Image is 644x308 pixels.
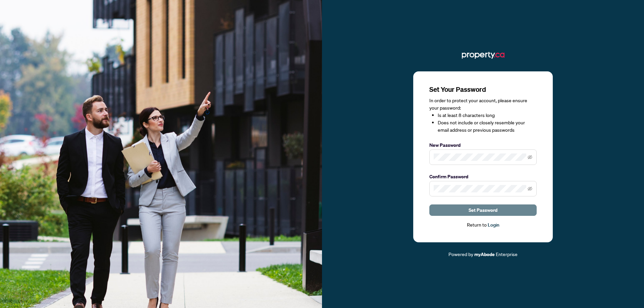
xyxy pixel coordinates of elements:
[528,186,532,191] span: eye-invisible
[438,112,537,119] li: Is at least 8 characters long
[438,119,537,134] li: Does not include or closely resemble your email address or previous passwords
[429,221,537,229] div: Return to
[429,141,537,149] label: New Password
[528,155,532,160] span: eye-invisible
[474,251,495,258] a: myAbode
[488,222,499,228] a: Login
[462,50,504,61] img: ma-logo
[429,173,537,180] label: Confirm Password
[496,251,518,257] span: Enterprise
[429,97,537,134] div: In order to protect your account, please ensure your password:
[429,204,537,216] button: Set Password
[448,251,473,257] span: Powered by
[469,205,497,215] span: Set Password
[429,85,537,94] h3: Set Your Password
